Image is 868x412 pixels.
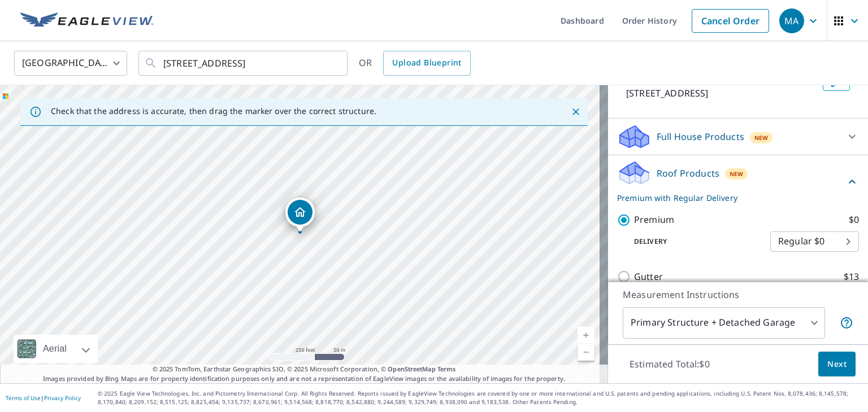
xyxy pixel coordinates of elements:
p: Premium [634,213,674,227]
a: Terms [437,365,456,373]
p: Delivery [617,236,770,247]
div: Primary Structure + Detached Garage [623,307,825,339]
a: Cancel Order [692,9,769,33]
img: EV Logo [20,12,154,29]
p: Full House Products [657,130,744,143]
div: Full House ProductsNew [617,123,859,150]
p: © 2025 Eagle View Technologies, Inc. and Pictometry International Corp. All Rights Reserved. Repo... [98,389,862,406]
div: Regular $0 [770,226,859,257]
p: Premium with Regular Delivery [617,192,845,204]
div: Aerial [14,335,98,363]
a: Current Level 17, Zoom In [578,327,594,344]
p: Check that the address is accurate, then drag the marker over the correct structure. [51,106,376,116]
span: New [754,133,769,142]
a: Privacy Policy [44,394,81,402]
a: OpenStreetMap [388,365,435,373]
a: Current Level 17, Zoom Out [578,344,594,361]
p: Estimated Total: $0 [620,352,719,376]
p: $13 [844,270,859,284]
a: Terms of Use [6,394,41,402]
p: Measurement Instructions [623,288,853,301]
div: Aerial [40,335,70,363]
div: Roof ProductsNewPremium with Regular Delivery [617,160,859,204]
span: Your report will include the primary structure and a detached garage if one exists. [840,316,853,330]
span: Upload Blueprint [392,56,461,70]
p: Gutter [634,270,663,284]
span: New [730,169,744,178]
a: Upload Blueprint [383,51,470,76]
p: $0 [849,213,859,227]
button: Close [568,104,583,119]
div: MA [779,8,804,33]
p: Roof Products [657,166,719,180]
p: | [6,395,81,401]
p: [STREET_ADDRESS] [626,86,818,100]
span: Next [827,357,847,371]
input: Search by address or latitude-longitude [163,47,324,79]
div: Dropped pin, building 1, Residential property, 8012 Roxboro Rd Norfolk, VA 23505 [285,198,315,233]
button: Next [818,352,856,377]
span: © 2025 TomTom, Earthstar Geographics SIO, © 2025 Microsoft Corporation, © [153,365,456,374]
div: OR [359,51,471,76]
div: [GEOGRAPHIC_DATA] [14,47,127,79]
